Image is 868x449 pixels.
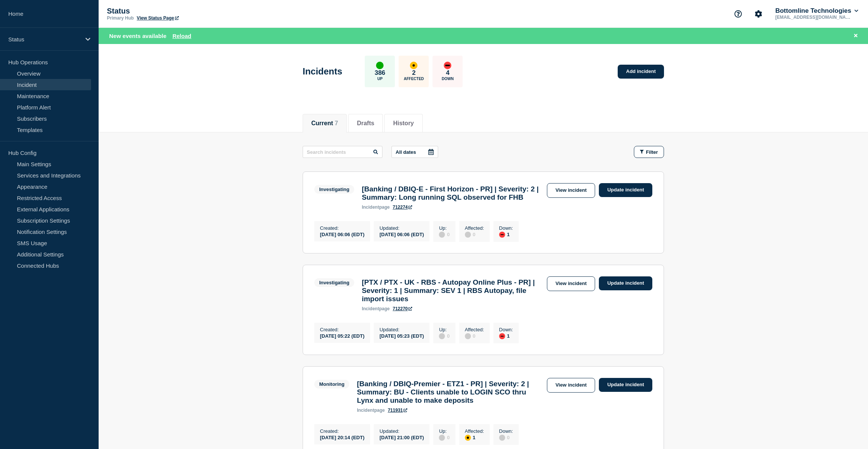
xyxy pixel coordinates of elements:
[499,332,513,339] div: 1
[465,225,484,231] p: Affected :
[335,120,338,126] span: 7
[439,231,449,238] div: 0
[357,408,385,413] p: page
[499,225,513,231] p: Down :
[314,185,354,194] span: Investigating
[357,408,374,413] span: incident
[314,380,349,388] span: Monitoring
[465,232,471,238] div: disabled
[362,306,379,311] span: incident
[320,428,364,434] p: Created :
[379,327,424,332] p: Updated :
[499,231,513,238] div: 1
[379,428,424,434] p: Updated :
[388,408,407,413] a: 711931
[599,378,652,392] a: Update incident
[499,327,513,332] p: Down :
[444,62,451,69] div: down
[547,183,595,198] a: View incident
[320,225,364,231] p: Created :
[172,33,191,39] button: Reload
[375,69,385,77] p: 386
[634,146,664,158] button: Filter
[396,149,416,155] p: All dates
[499,333,505,339] div: down
[465,332,484,339] div: 0
[404,77,424,81] p: Affected
[439,327,449,332] p: Up :
[439,434,449,441] div: 0
[320,231,364,237] div: [DATE] 06:06 (EDT)
[439,332,449,339] div: 0
[599,276,652,290] a: Update incident
[393,205,412,210] a: 712274
[412,69,416,77] p: 2
[314,278,354,287] span: Investigating
[362,205,379,210] span: incident
[465,333,471,339] div: disabled
[439,428,449,434] p: Up :
[391,146,438,158] button: All dates
[107,15,134,21] p: Primary Hub
[393,120,414,127] button: History
[320,327,364,332] p: Created :
[379,434,424,440] div: [DATE] 21:00 (EDT)
[774,15,852,20] p: [EMAIL_ADDRESS][DOMAIN_NAME]
[362,205,390,210] p: page
[751,6,766,22] button: Account settings
[465,428,484,434] p: Affected :
[465,231,484,238] div: 0
[8,36,81,42] p: Status
[618,65,664,79] a: Add incident
[311,120,338,127] button: Current 7
[599,183,652,197] a: Update incident
[774,7,860,15] button: Bottomline Technologies
[446,69,449,77] p: 4
[320,332,364,339] div: [DATE] 05:22 (EDT)
[646,149,658,155] span: Filter
[362,306,390,311] p: page
[499,232,505,238] div: down
[465,434,484,441] div: 1
[357,120,374,127] button: Drafts
[109,33,166,39] span: New events available
[439,333,445,339] div: disabled
[499,434,513,441] div: 0
[137,15,178,21] a: View Status Page
[377,77,382,81] p: Up
[547,378,595,393] a: View incident
[303,66,342,77] h1: Incidents
[439,435,445,441] div: disabled
[730,6,746,22] button: Support
[379,332,424,339] div: [DATE] 05:23 (EDT)
[362,185,543,202] h3: [Banking / DBIQ-E - First Horizon - PR] | Severity: 2 | Summary: Long running SQL observed for FHB
[303,146,382,158] input: Search incidents
[547,276,595,291] a: View incident
[465,435,471,441] div: affected
[320,434,364,440] div: [DATE] 20:14 (EDT)
[465,327,484,332] p: Affected :
[376,62,384,69] div: up
[442,77,454,81] p: Down
[410,62,417,69] div: affected
[499,428,513,434] p: Down :
[379,231,424,237] div: [DATE] 06:06 (EDT)
[393,306,412,311] a: 712270
[107,7,257,15] p: Status
[362,278,543,303] h3: [PTX / PTX - UK - RBS - Autopay Online Plus - PR] | Severity: 1 | Summary: SEV 1 | RBS Autopay, f...
[499,435,505,441] div: disabled
[439,225,449,231] p: Up :
[439,232,445,238] div: disabled
[357,380,543,405] h3: [Banking / DBIQ-Premier - ETZ1 - PR] | Severity: 2 | Summary: BU - Clients unable to LOGIN SCO th...
[379,225,424,231] p: Updated :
